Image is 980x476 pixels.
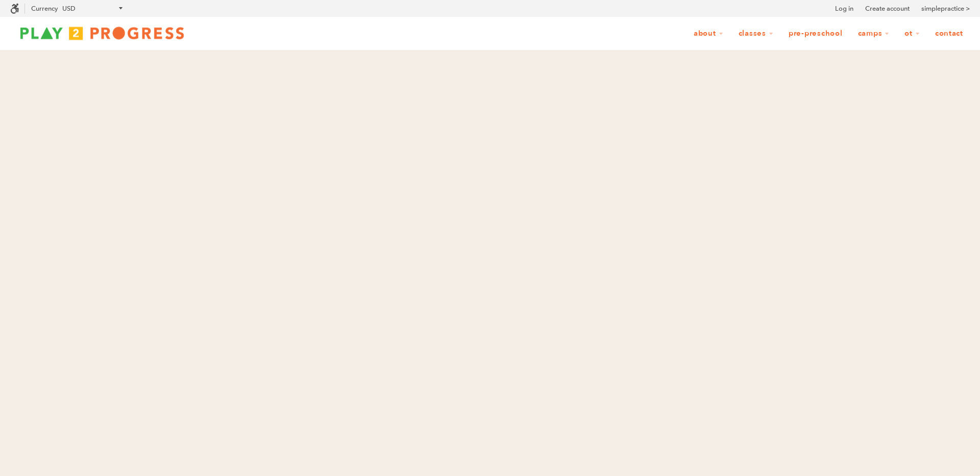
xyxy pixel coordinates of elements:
a: Classes [732,24,780,43]
a: Create account [865,4,910,14]
a: Camps [851,24,896,43]
label: Currency [31,5,58,12]
img: Play2Progress logo [10,23,194,43]
a: Contact [928,24,970,43]
a: Log in [835,4,853,14]
a: Pre-Preschool [782,24,849,43]
a: simplepractice > [921,4,970,14]
a: About [687,24,730,43]
a: OT [898,24,926,43]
